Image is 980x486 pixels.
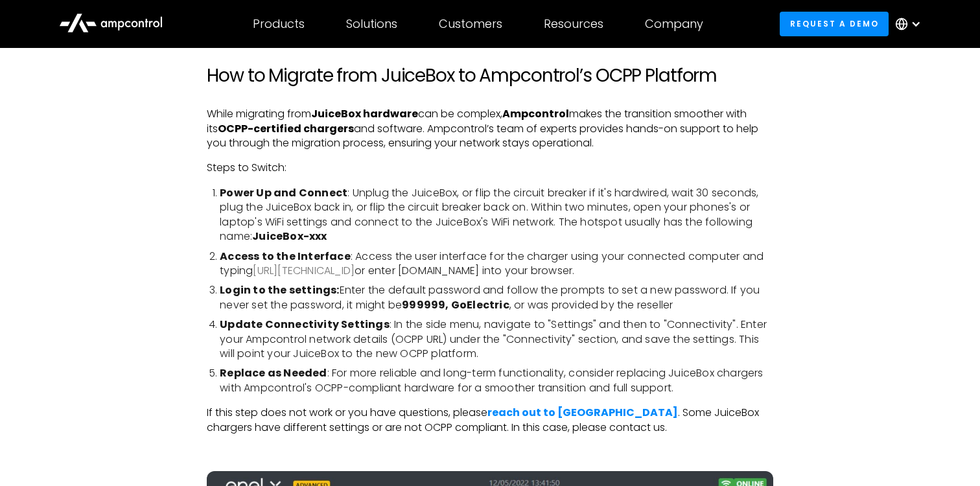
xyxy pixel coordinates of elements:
strong: Access to the Interface [220,249,351,264]
p: If this step does not work or you have questions, please . Some JuiceBox chargers have different ... [207,406,773,435]
strong: OCPP-certified chargers [218,121,354,136]
div: Solutions [346,17,397,31]
a: Request a demo [780,12,889,36]
strong: JuiceBox-xxx [252,229,327,244]
strong: JuiceBox hardware [311,106,418,121]
div: Products [253,17,305,31]
a: [URL][TECHNICAL_ID] [253,263,355,278]
strong: Replace as Needed [220,365,327,380]
p: While migrating from can be complex, makes the transition smoother with its and software. Ampcont... [207,107,773,150]
strong: Ampcontrol [502,106,569,121]
li: : Access the user interface for the charger using your connected computer and typing or enter [DO... [220,249,773,279]
div: Company [645,17,703,31]
div: Customers [439,17,502,31]
li: : In the side menu, navigate to "Settings" and then to "Connectivity". Enter your Ampcontrol netw... [220,318,773,361]
li: : For more reliable and long-term functionality, consider replacing JuiceBox chargers with Ampcon... [220,366,773,395]
strong: Power Up and Connect [220,185,347,200]
div: Resources [544,17,603,31]
strong: Update Connectivity Settings [220,317,390,332]
strong: Login to the settings: [220,283,339,297]
li: Enter the default password and follow the prompts to set a new password. If you never set the pas... [220,283,773,312]
p: Steps to Switch: [207,161,773,175]
h2: How to Migrate from JuiceBox to Ampcontrol’s OCPP Platform [207,65,773,87]
li: : Unplug the JuiceBox, or flip the circuit breaker if it's hardwired, wait 30 seconds, plug the J... [220,186,773,244]
a: reach out to [GEOGRAPHIC_DATA] [487,405,678,420]
strong: 999999, GoElectric [402,297,509,312]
